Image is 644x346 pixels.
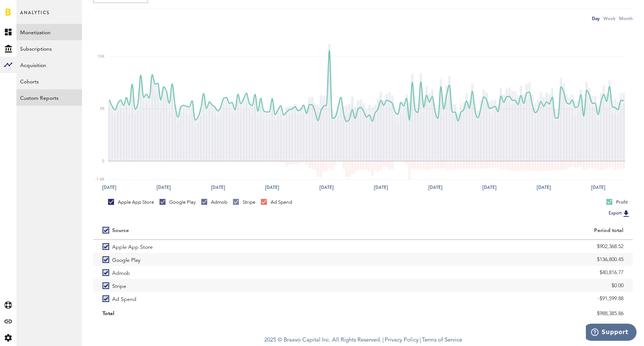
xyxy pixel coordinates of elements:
[606,199,628,206] div: Profit
[157,184,171,191] text: [DATE]
[102,159,104,163] text: 0
[16,24,82,40] a: Monetization
[98,55,105,58] text: 10K
[372,293,624,304] div: -$91,599.88
[16,73,82,89] a: Cohorts
[112,279,126,292] span: Stripe
[385,337,419,343] a: Privacy Policy
[112,266,130,279] span: Admob
[160,199,196,206] div: Google Play
[102,308,354,319] div: Total
[372,254,624,265] div: $136,800.45
[100,107,105,111] text: 5K
[16,57,82,73] a: Acquisition
[20,8,50,24] span: Analytics
[265,184,279,191] text: [DATE]
[591,184,605,191] text: [DATE]
[112,228,129,234] div: Source
[372,228,624,234] div: Period total
[592,15,600,22] div: Day
[374,184,388,191] text: [DATE]
[16,40,82,57] a: Subscriptions
[422,337,462,343] a: Terms of Service
[603,15,615,22] div: Week
[264,335,381,346] span: 2025 © Braavo Capital Inc. All Rights Reserved.
[233,199,255,206] div: Stripe
[201,199,227,206] div: Admob
[372,280,624,291] div: $0.00
[112,240,153,253] span: Apple App Store
[606,209,633,218] button: Export
[622,209,631,218] img: Export
[112,292,136,305] span: Ad Spend
[211,184,225,191] text: [DATE]
[537,184,551,191] text: [DATE]
[108,199,154,206] div: Apple App Store
[428,184,442,191] text: [DATE]
[482,184,496,191] text: [DATE]
[372,241,624,252] div: $902,368.52
[95,178,105,181] text: -1.8K
[619,15,633,22] div: Month
[102,184,116,191] text: [DATE]
[261,199,292,206] div: Ad Spend
[16,89,82,106] a: Custom Reports
[372,267,624,278] div: $40,816.77
[586,324,637,342] iframe: Opens a widget where you can find more information
[372,308,624,319] div: $988,385.86
[319,184,334,191] text: [DATE]
[112,253,141,266] span: Google Play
